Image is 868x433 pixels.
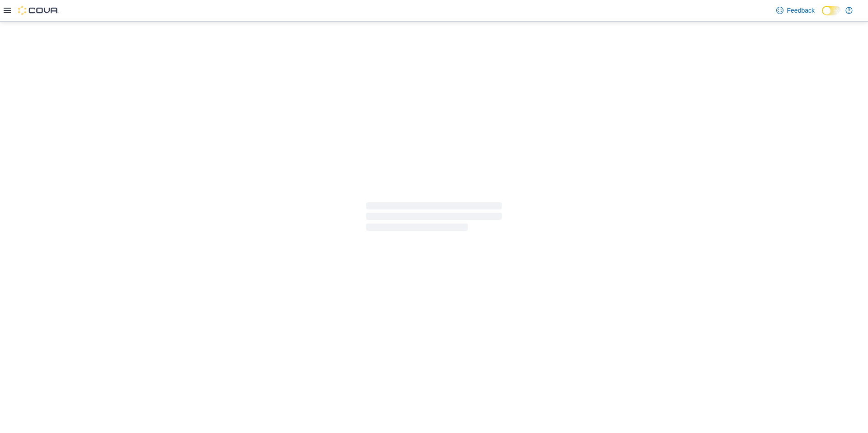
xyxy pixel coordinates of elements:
a: Feedback [773,1,818,19]
img: Cova [18,6,59,15]
span: Feedback [787,6,815,15]
span: Dark Mode [822,15,822,16]
input: Dark Mode [822,6,841,15]
span: Loading [366,204,502,233]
